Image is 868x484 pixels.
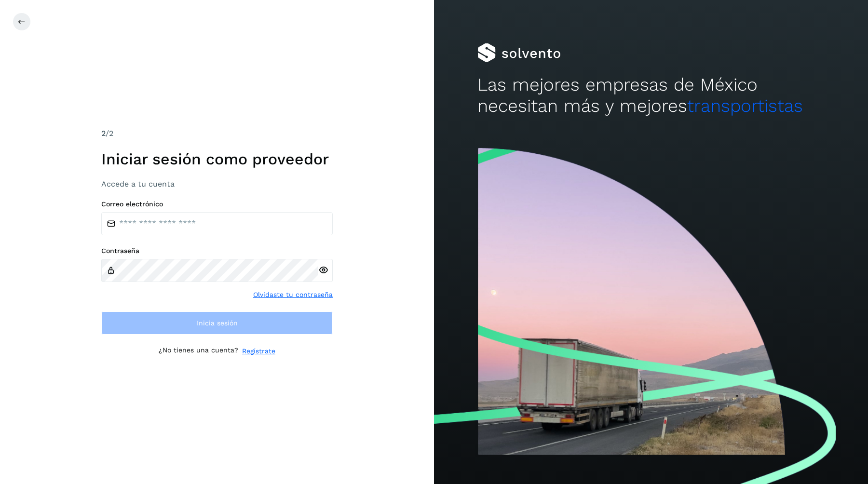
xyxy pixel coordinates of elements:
span: transportistas [687,95,803,116]
label: Contraseña [101,247,333,255]
h1: Iniciar sesión como proveedor [101,150,333,168]
p: ¿No tienes una cuenta? [159,346,238,356]
h3: Accede a tu cuenta [101,179,333,188]
label: Correo electrónico [101,200,333,208]
a: Olvidaste tu contraseña [253,290,333,300]
div: /2 [101,128,333,139]
span: Inicia sesión [197,320,238,326]
h2: Las mejores empresas de México necesitan más y mejores [477,74,825,117]
span: 2 [101,129,106,138]
a: Regístrate [242,346,275,356]
button: Inicia sesión [101,311,333,335]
